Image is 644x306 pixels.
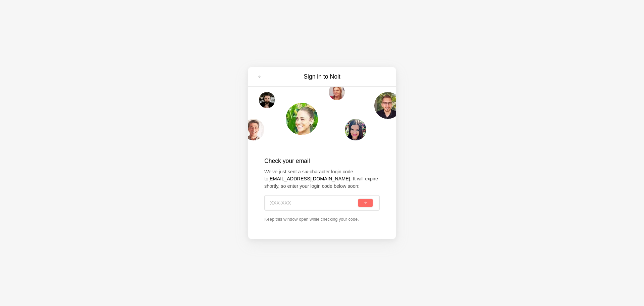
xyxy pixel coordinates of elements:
[264,157,380,165] h2: Check your email
[264,168,380,190] p: We've just sent a six-character login code to . It will expire shortly, so enter your login code ...
[264,216,380,222] p: Keep this window open while checking your code.
[270,195,357,210] input: XXX-XXX
[268,176,350,181] strong: [EMAIL_ADDRESS][DOMAIN_NAME]
[266,73,378,81] h3: Sign in to Nolt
